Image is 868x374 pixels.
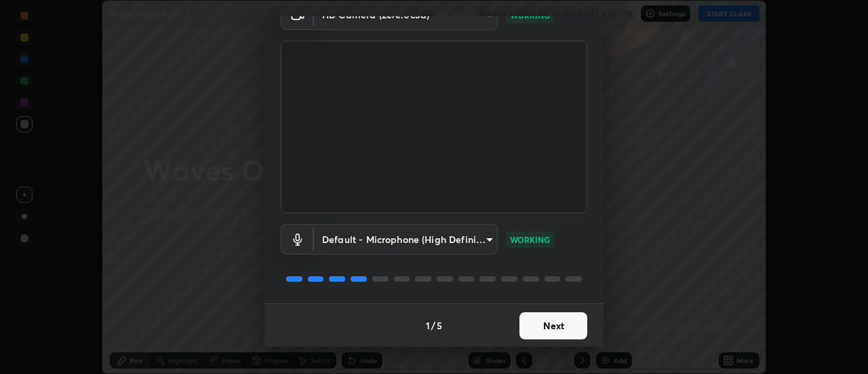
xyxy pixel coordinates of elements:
h4: 5 [437,318,442,333]
h4: 1 [426,318,430,333]
p: WORKING [510,233,550,246]
div: HD Camera (2e7e:0c3d) [314,224,498,255]
h4: / [431,318,435,333]
button: Next [519,312,587,339]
